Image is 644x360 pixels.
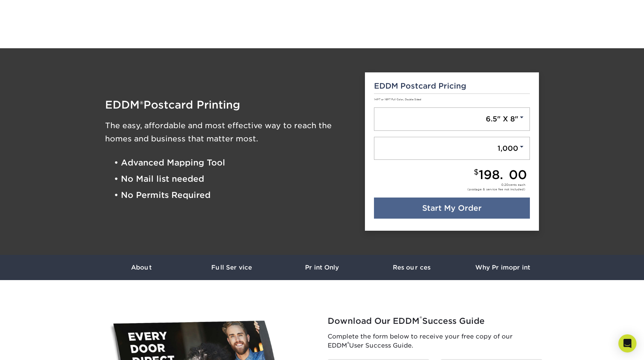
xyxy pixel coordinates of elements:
li: • No Permits Required [114,187,354,204]
h2: Download Our EDDM Success Guide [328,316,542,326]
h1: EDDM Postcard Printing [105,100,354,110]
div: Open Intercom Messenger [618,334,636,352]
sup: ® [347,341,349,346]
span: 198.00 [479,167,527,182]
a: About [96,255,186,280]
sup: ® [420,315,422,322]
a: 6.5" X 8" [374,107,530,131]
p: Complete the form below to receive your free copy of our EDDM User Success Guide. [328,332,542,350]
span: ® [140,99,143,110]
a: Resources [367,255,458,280]
small: 14PT or 16PT Full Color, Double Sided [374,98,421,101]
h3: Why Primoprint [458,264,548,271]
li: • No Mail list needed [114,171,354,187]
h3: The easy, affordable and most effective way to reach the homes and business that matter most. [105,119,354,146]
h3: Full Service [186,264,277,271]
div: cents each (postage & service fee not included) [467,182,525,191]
h3: Resources [367,264,458,271]
a: Full Service [186,255,277,280]
h5: EDDM Postcard Pricing [374,81,530,90]
li: • Advanced Mapping Tool [114,155,354,171]
a: Print Only [277,255,367,280]
span: 0.20 [501,183,508,187]
h3: Print Only [277,264,367,271]
a: 1,000 [374,137,530,160]
a: Start My Order [374,198,530,219]
h3: About [96,264,186,271]
a: Why Primoprint [458,255,548,280]
small: $ [474,168,479,176]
